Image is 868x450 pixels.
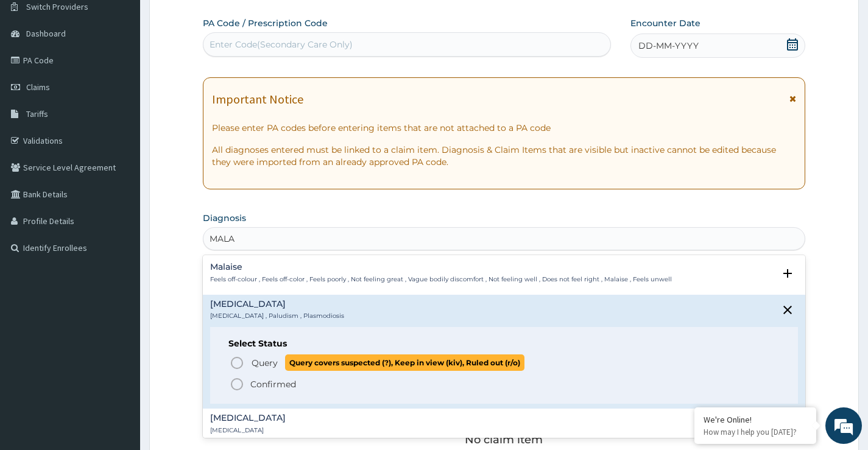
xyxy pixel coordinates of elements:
h4: [MEDICAL_DATA] [210,413,286,423]
div: Chat with us now [63,68,205,84]
i: open select status [780,266,795,281]
label: Diagnosis [203,212,246,224]
img: d_794563401_company_1708531726252_794563401 [23,61,49,91]
span: DD-MM-YYYY [638,40,699,52]
p: Please enter PA codes before entering items that are not attached to a PA code [212,122,796,134]
p: All diagnoses entered must be linked to a claim item. Diagnosis & Claim Items that are visible bu... [212,144,796,168]
label: PA Code / Prescription Code [203,17,328,29]
span: We're online! [71,142,168,265]
i: close select status [780,303,795,317]
textarea: Type your message and hit 'Enter' [6,311,232,354]
div: Minimize live chat window [200,6,229,35]
span: Switch Providers [26,1,88,12]
p: How may I help you today? [704,427,807,437]
p: Feels off-colour , Feels off-color , Feels poorly , Not feeling great , Vague bodily discomfort ,... [210,275,672,284]
h4: [MEDICAL_DATA] [210,300,344,309]
span: Query covers suspected (?), Keep in view (kiv), Ruled out (r/o) [285,354,524,371]
i: status option query [230,356,244,370]
span: Dashboard [26,28,66,39]
p: [MEDICAL_DATA] , Paludism , Plasmodiosis [210,312,344,320]
span: Claims [26,82,50,93]
h6: Select Status [228,339,780,348]
div: We're Online! [704,414,807,425]
p: Confirmed [250,378,296,390]
div: Enter Code(Secondary Care Only) [210,38,353,51]
span: Tariffs [26,108,48,119]
h1: Important Notice [212,93,303,106]
span: Query [252,357,278,369]
p: [MEDICAL_DATA] [210,426,286,435]
label: Encounter Date [630,17,700,29]
i: status option filled [230,377,244,392]
h4: Malaise [210,262,672,272]
p: No claim item [465,434,543,446]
